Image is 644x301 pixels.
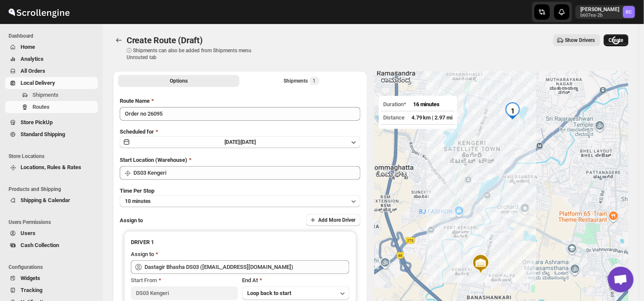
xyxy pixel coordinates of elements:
[125,198,151,205] span: 10 minutes
[131,277,157,283] span: Start From
[241,75,363,87] button: Selected Shipments
[131,238,349,247] h3: DRIVER 1
[242,286,349,300] button: Loop back to start
[9,33,98,39] span: Dashboard
[284,77,319,85] div: Shipments
[21,275,40,281] span: Widgets
[120,107,360,121] input: Eg: Bengaluru Route
[127,47,261,61] p: ⓘ Shipments can also be added from Shipments menu Unrouted tab
[120,157,187,163] span: Start Location (Warehouse)
[576,5,636,19] button: User menu
[120,136,360,148] button: [DATE]|[DATE]
[306,214,360,226] button: Add More Driver
[608,267,634,292] a: Open chat
[21,131,65,137] span: Standard Shipping
[120,98,150,104] span: Route Name
[21,80,55,86] span: Local Delivery
[242,276,349,285] div: End At
[581,6,620,13] p: [PERSON_NAME]
[5,239,98,251] button: Cash Collection
[241,139,256,145] span: [DATE]
[313,77,316,84] span: 1
[9,153,98,160] span: Store Locations
[21,68,45,74] span: All Orders
[581,13,620,18] p: b607ea-2b
[9,219,98,226] span: Users Permissions
[118,75,239,87] button: All Route Options
[9,186,98,193] span: Products and Shipping
[170,77,188,84] span: Options
[145,260,349,274] input: Search assignee
[21,242,59,248] span: Cash Collection
[9,264,98,271] span: Configurations
[383,101,406,107] span: Duration*
[5,41,98,53] button: Home
[413,101,440,107] span: 16 minutes
[411,114,453,121] span: 4.79 km | 2.97 mi
[383,114,405,121] span: Distance
[21,287,42,293] span: Tracking
[120,217,143,224] span: Assign to
[5,53,98,65] button: Analytics
[21,56,44,62] span: Analytics
[248,290,292,296] span: Loop back to start
[626,9,632,15] text: RC
[225,139,241,145] span: [DATE] |
[32,92,59,98] span: Shipments
[21,197,70,203] span: Shipping & Calendar
[5,89,98,101] button: Shipments
[5,284,98,296] button: Tracking
[120,195,360,207] button: 10 minutes
[5,161,98,173] button: Locations, Rules & Rates
[5,194,98,206] button: Shipping & Calendar
[113,34,125,46] button: Routes
[21,164,81,170] span: Locations, Rules & Rates
[553,34,600,46] button: Show Drivers
[127,35,203,45] span: Create Route (Draft)
[131,250,154,259] div: Assign to
[5,65,98,77] button: All Orders
[5,227,98,239] button: Users
[504,102,521,119] div: 1
[623,6,635,18] span: Rahul Chopra
[32,104,50,110] span: Routes
[21,119,53,125] span: Store PickUp
[7,1,71,23] img: ScrollEngine
[565,37,595,44] span: Show Drivers
[21,230,35,236] span: Users
[5,101,98,113] button: Routes
[133,166,360,180] input: Search location
[21,44,35,50] span: Home
[5,272,98,284] button: Widgets
[318,217,355,224] span: Add More Driver
[120,128,154,135] span: Scheduled for
[120,188,154,194] span: Time Per Stop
